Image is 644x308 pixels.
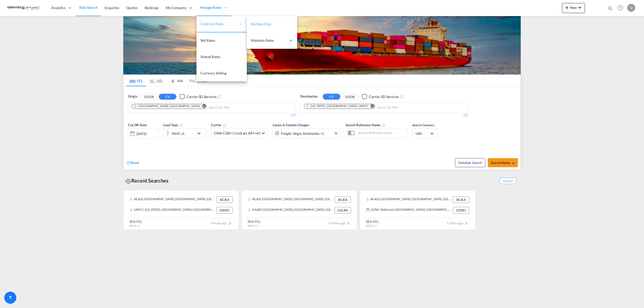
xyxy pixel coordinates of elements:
[211,123,227,127] span: Carrier
[562,3,585,13] button: icon-plus 400-fgNewicon-chevron-down
[128,128,158,139] div: [DATE]
[488,158,518,167] button: Search Ratesicon-arrow-right
[209,104,256,112] input: Chips input.
[200,71,226,75] span: Currency Setting
[131,160,139,165] span: Reset
[216,196,233,203] div: AEJEA
[242,190,357,230] recent-search-card: AEJEA, [GEOGRAPHIC_DATA], [GEOGRAPHIC_DATA], [GEOGRAPHIC_DATA], [GEOGRAPHIC_DATA] AEJEAGALBV, [GE...
[130,207,215,213] div: USNYC, New York, NY, United States, North America, Americas
[511,161,515,165] md-icon: icon-arrow-right
[366,207,452,213] div: DZSKI, Skikda (ex Philippeville), Algeria, Northern Africa, Africa
[300,94,317,99] span: Destination
[126,75,207,86] md-pagination-wrapper: Use the left and right arrow keys to navigate between tabs
[105,6,119,10] span: Enquiries
[186,75,207,86] md-tab-item: LAND
[129,219,142,224] div: SEA-FCL
[159,94,176,100] button: CY
[627,4,635,12] div: V
[306,104,369,108] div: Press delete to remove this chip.
[133,104,200,108] div: Jebel Ali, AEJEA
[128,113,295,117] div: 1/3
[163,123,183,127] span: Load Type
[166,75,186,86] md-tab-item: AIR
[366,219,379,224] div: SEA-FCL
[341,94,359,100] button: DOOR
[129,224,140,227] span: 40HC x 1
[133,104,201,108] div: Press delete to remove this chip.
[217,95,221,99] md-icon: Unchecked: Search for CY (Container Yard) services for all selected carriers.Checked : Search for...
[251,22,271,26] span: My Rate Files
[227,220,233,226] md-icon: icon-chevron-right
[273,128,341,138] div: Freight Origin Destination Factory Stuffingicon-chevron-down
[128,138,132,145] md-datepicker: Select
[564,6,583,10] span: New
[123,175,171,186] div: Recent Searches
[333,130,339,136] md-icon: icon-chevron-down
[366,224,377,227] span: 40HC x 1
[447,221,469,225] span: 5 hours ago
[130,196,215,203] div: AEJEA, Jebel Ali, United Arab Emirates, Middle East, Middle East
[412,123,434,127] span: Search Currency
[608,6,613,11] md-icon: icon-magnify
[200,21,236,26] span: Contract Rates
[125,178,131,184] md-icon: icon-backup-restore
[170,78,176,82] md-icon: icon-airplane
[416,131,430,136] span: USD
[345,220,351,226] md-icon: icon-chevron-right
[223,123,227,127] md-icon: The selected Trucker/Carrierwill be displayed in the rate results If the rates are from another f...
[247,16,297,32] a: My Rate Files
[248,196,333,203] div: AEJEA, Jebel Ali, United Arab Emirates, Middle East, Middle East
[369,94,399,99] div: Carrier SD Services
[196,32,247,49] a: Sell Rates
[140,94,158,100] button: DOOR
[146,75,166,86] md-tab-item: LCL
[500,178,516,184] span: Show All
[8,2,42,14] img: c67187802a5a11ec94275b5db69a26e6.png
[124,86,520,170] div: OriginDOOR CY Checkbox No InkUnchecked: Search for CY (Container Yard) services for all selected ...
[362,94,399,99] md-checkbox: Checkbox No Ink
[123,16,521,74] img: LCL+%26+FCL+BACKGROUND.png
[196,130,205,136] md-icon: icon-chevron-down
[564,5,570,11] md-icon: icon-plus 400-fg
[200,5,221,10] span: Manage Rates
[366,196,452,203] div: AEJEA, Jebel Ali, United Arab Emirates, Middle East, Middle East
[128,94,137,99] span: Origin
[248,219,260,224] div: SEA-FCL
[608,6,613,13] div: icon-magnify
[214,131,260,136] span: CMA CGM | Contract API +61
[616,4,627,13] div: Help
[382,123,386,127] md-icon: Your search will be saved by the below given name
[455,158,485,167] button: Note: By default Schedule search will only considerorigin ports, destination ports and cut off da...
[180,94,216,99] md-checkbox: Checkbox No Ink
[577,5,583,11] md-icon: icon-chevron-down
[251,38,287,43] span: Maintain Rates
[200,55,220,59] span: Shared Rates
[145,6,159,10] span: Bookings
[453,207,469,213] div: DZSKI
[453,196,469,203] div: AEJEA
[216,207,233,213] div: USNYC
[123,190,239,230] recent-search-card: AEJEA, [GEOGRAPHIC_DATA], [GEOGRAPHIC_DATA], [GEOGRAPHIC_DATA], [GEOGRAPHIC_DATA] AEJEAUSNYC, [US...
[196,16,247,32] div: Contract Rates
[51,5,66,10] span: Analytics
[126,75,146,86] md-tab-item: FCL
[200,38,215,42] span: Sell Rates
[360,190,475,230] recent-search-card: AEJEA, [GEOGRAPHIC_DATA], [GEOGRAPHIC_DATA], [GEOGRAPHIC_DATA], [GEOGRAPHIC_DATA] AEJEADZSKI, Ski...
[367,104,375,109] button: Remove
[126,160,139,166] div: icon-refreshReset
[491,161,515,165] span: Search Rates
[126,6,137,10] span: Quotes
[199,104,206,109] button: Remove
[126,161,131,165] md-icon: icon-refresh
[329,221,351,225] span: 4 hours ago
[303,102,427,112] md-chips-wrap: Chips container. Use arrow keys to select chips.
[136,131,147,136] div: [DATE]
[273,123,309,127] span: Locals & Custom Charges
[247,32,297,49] div: Maintain Rates
[346,123,386,127] span: Search Reference Name
[400,95,404,99] md-icon: Unchecked: Search for CY (Container Yard) services for all selected carriers.Checked : Search for...
[210,221,233,225] span: 4 hours ago
[306,104,368,108] div: New York, NY, USNYC
[335,207,351,213] div: GALBV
